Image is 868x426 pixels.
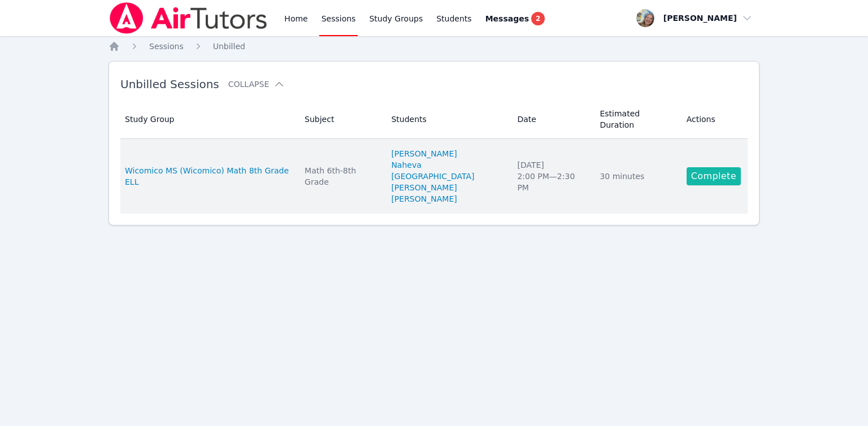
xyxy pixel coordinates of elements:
[108,41,759,52] nav: Breadcrumb
[228,79,285,90] button: Collapse
[213,41,245,52] a: Unbilled
[593,100,679,139] th: Estimated Duration
[510,100,593,139] th: Date
[149,41,184,52] a: Sessions
[517,159,586,193] div: [DATE] 2:00 PM — 2:30 PM
[125,165,291,188] a: Wicomico MS (Wicomico) Math 8th Grade ELL
[687,167,741,185] a: Complete
[305,165,377,188] div: Math 6th-8th Grade
[298,100,384,139] th: Subject
[391,159,504,182] a: Naheva [GEOGRAPHIC_DATA]
[120,139,748,214] tr: Wicomico MS (Wicomico) Math 8th Grade ELLMath 6th-8th Grade[PERSON_NAME]Naheva [GEOGRAPHIC_DATA][...
[384,100,510,139] th: Students
[531,12,545,25] span: 2
[149,42,184,51] span: Sessions
[600,171,672,182] div: 30 minutes
[120,77,219,91] span: Unbilled Sessions
[108,2,268,34] img: Air Tutors
[391,148,457,159] a: [PERSON_NAME]
[391,182,457,193] a: [PERSON_NAME]
[680,100,748,139] th: Actions
[391,193,457,205] a: [PERSON_NAME]
[120,100,298,139] th: Study Group
[485,13,529,24] span: Messages
[213,42,245,51] span: Unbilled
